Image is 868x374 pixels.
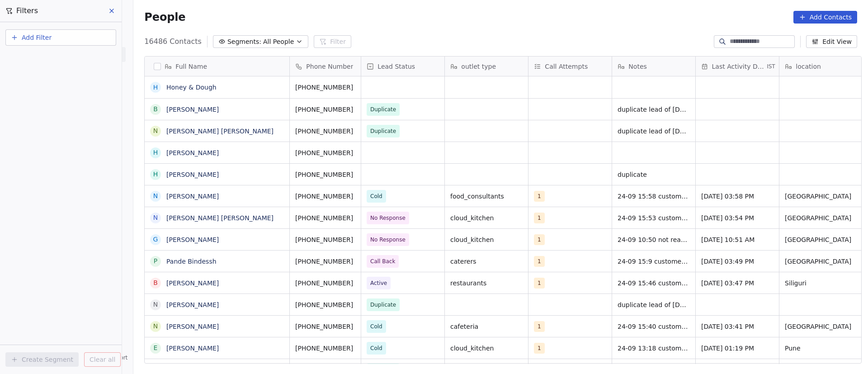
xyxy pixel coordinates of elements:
span: [PHONE_NUMBER] [295,279,355,288]
span: [GEOGRAPHIC_DATA] [785,192,857,201]
span: [PHONE_NUMBER] [295,192,355,201]
span: [PHONE_NUMBER] [295,322,355,331]
span: 1 [534,234,545,245]
span: Pune [785,344,857,353]
span: Full Name [175,62,207,71]
span: [PHONE_NUMBER] [295,213,355,223]
a: [PERSON_NAME] [166,236,219,243]
a: Pande Bindessh [166,258,217,265]
a: [PERSON_NAME] [166,301,219,308]
div: G [153,235,158,244]
span: No Response [370,235,406,244]
span: outlet type [461,62,496,71]
span: [PHONE_NUMBER] [295,344,355,353]
span: [PHONE_NUMBER] [295,235,355,244]
span: 1 [534,256,545,267]
span: Segments: [227,37,261,47]
span: [DATE] 01:19 PM [701,344,774,353]
span: food_consultants [450,192,523,201]
a: [PERSON_NAME] [166,323,219,330]
span: [DATE] 03:58 PM [701,192,774,201]
div: B [154,278,158,288]
span: Cold [370,322,382,331]
span: Siliguri [785,279,857,288]
div: N [153,300,158,309]
div: H [153,170,158,179]
span: [PHONE_NUMBER] [295,127,355,136]
span: Phone Number [306,62,353,71]
span: Notes [628,62,646,71]
span: [GEOGRAPHIC_DATA] [785,322,857,331]
span: 16486 Contacts [144,36,202,47]
div: N [153,322,158,331]
span: caterers [450,257,523,266]
span: [PHONE_NUMBER] [295,83,355,92]
span: 1 [534,213,545,223]
div: H [153,148,158,157]
div: Notes [612,57,695,76]
div: location [779,57,863,76]
span: [DATE] 03:41 PM [701,322,774,331]
span: cloud_kitchen [450,235,523,244]
span: [DATE] 03:54 PM [701,213,774,223]
div: N [153,213,158,223]
div: B [154,104,158,114]
div: N [153,126,158,136]
span: cafeteria [450,322,523,331]
div: H [153,83,158,92]
span: 24-09 15:9 customer is busy call back later whatsapp [618,257,690,266]
span: Duplicate [370,127,396,136]
span: Lead Status [377,62,415,71]
a: [PERSON_NAME] [166,171,219,178]
span: 24-09 15:58 customer need the device for personal use [618,192,690,201]
span: duplicate lead of [DATE] [618,300,690,309]
button: Add Contacts [793,11,857,24]
span: [DATE] 10:51 AM [701,235,774,244]
a: Honey & Dough [166,84,217,91]
span: Call Back [370,257,395,266]
span: [DATE] 03:47 PM [701,279,774,288]
span: 1 [534,343,545,354]
a: [PERSON_NAME] [166,279,219,287]
div: Call Attempts [528,57,612,76]
div: Last Activity DateIST [696,57,779,76]
a: [PERSON_NAME] [PERSON_NAME] [166,128,274,135]
span: Active [370,279,387,288]
div: outlet type [445,57,528,76]
span: location [796,62,821,71]
a: [PERSON_NAME] [166,345,219,352]
span: Last Activity Date [712,62,765,71]
span: 24-09 10:50 not reachable WA sent [618,235,690,244]
a: [PERSON_NAME] [PERSON_NAME] [166,214,274,222]
span: [DATE] 03:49 PM [701,257,774,266]
span: cloud_kitchen [450,344,523,353]
div: N [153,191,158,201]
button: Edit View [806,35,857,48]
span: [PHONE_NUMBER] [295,170,355,179]
span: IST [767,63,775,70]
a: [PERSON_NAME] [166,193,219,200]
span: Duplicate [370,105,396,114]
span: 24-09 13:18 customer need device for personal use details share he is planning for cloud kitchen ... [618,344,690,353]
span: 24-09 15:40 customer is saying that if he cant use all the 6 features at a time it is of no use f... [618,322,690,331]
span: 24-09 15:46 customer is saying he has cafe cum restaurant told me to share brochure and details s... [618,279,690,288]
span: duplicate lead of [DATE] [618,105,690,114]
span: [GEOGRAPHIC_DATA] [785,257,857,266]
button: Filter [314,35,351,48]
span: 24-09 15:53 customer didnt pickup the call details shared [618,213,690,223]
a: [PERSON_NAME] [166,149,219,156]
span: [PHONE_NUMBER] [295,300,355,309]
div: Full Name [145,57,289,76]
span: [PHONE_NUMBER] [295,257,355,266]
div: Lead Status [361,57,444,76]
a: [PERSON_NAME] [166,106,219,113]
div: Phone Number [290,57,361,76]
div: P [154,256,157,266]
span: People [144,10,185,24]
span: cloud_kitchen [450,213,523,223]
span: [GEOGRAPHIC_DATA] [785,235,857,244]
span: Cold [370,344,382,353]
div: grid [145,76,290,364]
span: [PHONE_NUMBER] [295,148,355,157]
span: Cold [370,192,382,201]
